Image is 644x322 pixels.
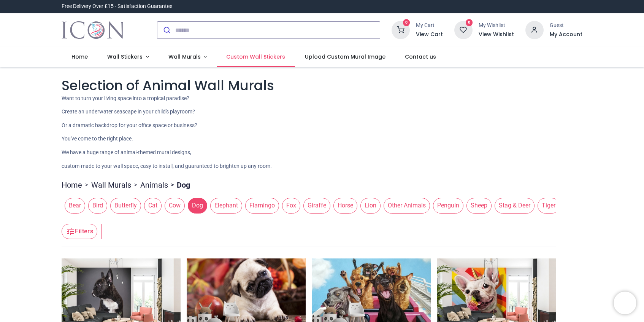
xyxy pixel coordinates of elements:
button: Giraffe [300,198,330,213]
a: View Cart [416,31,443,38]
div: Free Delivery Over £15 - Satisfaction Guarantee [62,3,172,10]
a: My Account [550,31,582,38]
sup: 0 [403,19,410,26]
span: Cat [144,198,162,213]
button: Dog [185,198,207,213]
button: Lion [357,198,381,213]
span: Upload Custom Mural Image [305,53,385,61]
span: Cow [165,198,185,213]
span: Horse [333,198,357,213]
span: Giraffe [303,198,330,213]
div: Guest [550,22,582,29]
img: Icon Wall Stickers [62,19,124,41]
button: Bear [62,198,85,213]
span: Fox [282,198,300,213]
button: Bird [85,198,107,213]
li: Dog [168,180,190,190]
a: Wall Murals [159,47,217,67]
div: My Cart [416,22,443,29]
div: My Wishlist [479,22,514,29]
span: > [131,181,140,189]
span: Stag & Deer [495,198,535,213]
span: Tiger [538,198,560,213]
button: Other Animals [381,198,430,213]
button: Penguin [430,198,463,213]
button: Fox [279,198,300,213]
span: Contact us [405,53,436,61]
span: > [82,181,91,189]
a: Home [62,180,82,190]
iframe: Brevo live chat [614,292,636,314]
a: Wall Stickers [97,47,159,67]
span: Bear [65,198,85,213]
iframe: Customer reviews powered by Trustpilot [423,3,582,10]
button: Sheep [463,198,492,213]
button: Tiger [535,198,560,213]
button: Elephant [207,198,242,213]
h1: Selection of Animal Wall Murals [62,76,582,95]
span: Sheep [466,198,492,213]
p: Want to turn your living space into a tropical paradise? [62,95,582,102]
p: Create an underwater seascape in your child's playroom? [62,108,582,116]
button: Submit [157,22,175,38]
a: View Wishlist [479,31,514,38]
button: Filters [62,224,97,239]
button: Butterfly [107,198,141,213]
span: Penguin [433,198,463,213]
a: 0 [454,27,473,33]
span: > [168,181,177,189]
span: Home [71,53,88,61]
a: Logo of Icon Wall Stickers [62,19,124,41]
span: Flamingo [245,198,279,213]
p: We have a huge range of animal-themed mural designs, [62,149,582,156]
span: Custom Wall Stickers [226,53,285,61]
button: Cow [162,198,185,213]
span: Bird [88,198,107,213]
button: Flamingo [242,198,279,213]
a: 0 [392,27,410,33]
button: Cat [141,198,162,213]
span: Other Animals [384,198,430,213]
p: You've come to the right place. [62,135,582,143]
a: Wall Murals [91,180,131,190]
span: Butterfly [110,198,141,213]
p: custom-made to your wall space, easy to install, and guaranteed to brighten up any room. [62,163,582,170]
button: Horse [330,198,357,213]
button: Stag & Deer [492,198,535,213]
a: Animals [140,180,168,190]
sup: 0 [466,19,473,26]
span: Wall Murals [168,53,201,61]
p: Or a dramatic backdrop for your office space or business? [62,122,582,129]
span: Wall Stickers [107,53,143,61]
span: Lion [360,198,381,213]
span: Elephant [210,198,242,213]
span: Dog [188,198,207,213]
